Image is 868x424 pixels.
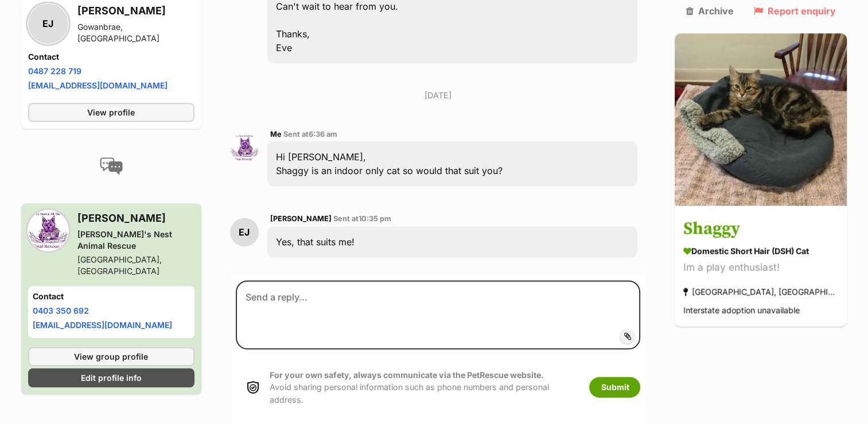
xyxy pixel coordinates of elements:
[33,291,190,302] h4: Contact
[267,226,638,257] div: Yes, that suits me!
[28,210,68,250] img: Robyn's Nest Animal Rescue profile pic
[28,3,68,44] div: EJ
[683,217,838,242] h3: Shaggy
[675,33,847,206] img: Shaggy
[87,106,135,118] span: View profile
[589,377,640,398] button: Submit
[675,208,847,327] a: Shaggy Domestic Short Hair (DSH) Cat Im a play enthusiast! [GEOGRAPHIC_DATA], [GEOGRAPHIC_DATA] I...
[270,370,544,380] strong: For your own safety, always communicate via the PetRescue website.
[359,214,391,223] span: 10:35 pm
[283,130,337,138] span: Sent at
[267,141,638,186] div: Hi [PERSON_NAME], Shaggy is an indoor only cat so would that suit you?
[333,214,391,223] span: Sent at
[683,306,800,315] span: Interstate adoption unavailable
[28,51,194,63] h4: Contact
[270,369,578,406] p: Avoid sharing personal information such as phone numbers and personal address.
[28,347,194,366] a: View group profile
[683,260,838,276] div: Im a play enthusiast!
[100,157,123,175] img: conversation-icon-4a6f8262b818ee0b60e3300018af0b2d0b884aa5de6e9bcb8d3d4eeb1a70a7c4.svg
[77,3,194,19] h3: [PERSON_NAME]
[270,130,282,138] span: Me
[77,210,194,226] h3: [PERSON_NAME]
[74,350,148,363] span: View group profile
[230,89,647,101] p: [DATE]
[77,21,194,44] div: Gowanbrae, [GEOGRAPHIC_DATA]
[28,80,168,90] a: [EMAIL_ADDRESS][DOMAIN_NAME]
[754,6,836,16] a: Report enquiry
[309,130,337,138] span: 6:36 am
[77,229,194,252] div: [PERSON_NAME]'s Nest Animal Rescue
[81,372,142,384] span: Edit profile info
[28,66,81,76] a: 0487 228 719
[28,103,194,122] a: View profile
[33,306,89,315] a: 0403 350 692
[230,218,259,246] div: EJ
[28,368,194,387] a: Edit profile info
[683,284,838,300] div: [GEOGRAPHIC_DATA], [GEOGRAPHIC_DATA]
[270,214,332,223] span: [PERSON_NAME]
[33,320,172,330] a: [EMAIL_ADDRESS][DOMAIN_NAME]
[77,254,194,277] div: [GEOGRAPHIC_DATA], [GEOGRAPHIC_DATA]
[683,245,838,257] div: Domestic Short Hair (DSH) Cat
[230,133,259,162] img: Robyn Hunter profile pic
[686,6,734,16] a: Archive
